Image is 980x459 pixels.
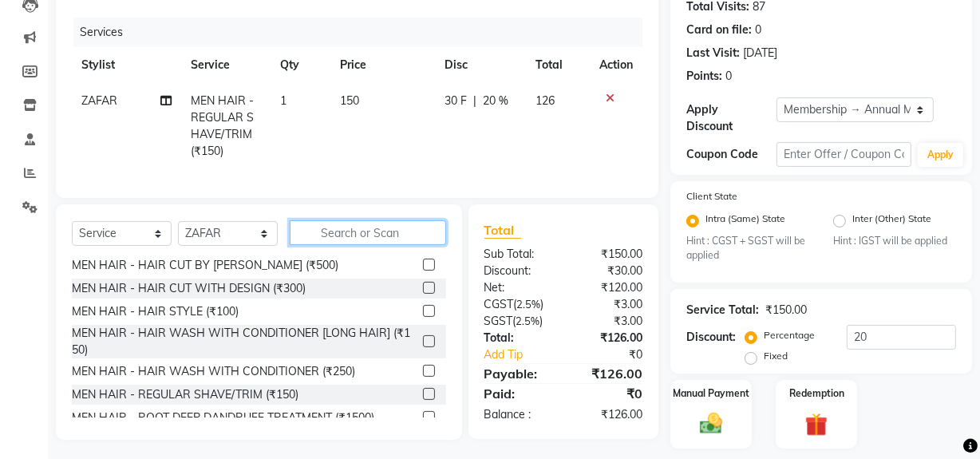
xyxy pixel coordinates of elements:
div: ₹3.00 [563,296,654,313]
span: 150 [340,93,359,108]
div: Apply Discount [686,101,776,135]
small: Hint : CGST + SGST will be applied [686,234,809,263]
div: Balance : [472,406,563,423]
span: Total [484,222,521,239]
div: 0 [725,68,732,85]
div: ₹150.00 [563,246,654,263]
div: MEN HAIR - ROOT DEEP DANDRUFF TREATMENT (₹1500) [72,410,374,426]
div: ( ) [472,313,563,330]
div: ₹126.00 [563,330,654,346]
div: Points: [686,68,722,85]
span: 1 [281,93,287,108]
div: MEN HAIR - HAIR WASH WITH CONDITIONER (₹250) [72,363,355,380]
label: Fixed [764,349,788,363]
label: Percentage [764,328,815,342]
div: ₹150.00 [765,302,807,319]
label: Redemption [789,386,844,401]
th: Qty [271,47,331,83]
div: Paid: [472,384,563,403]
th: Stylist [72,47,181,83]
div: ₹0 [579,346,654,363]
div: Services [73,18,654,47]
input: Search or Scan [290,220,446,245]
th: Disc [435,47,526,83]
span: ZAFAR [81,93,117,108]
div: Discount: [472,263,563,279]
span: MEN HAIR - REGULAR SHAVE/TRIM (₹150) [191,93,254,158]
img: _gift.svg [798,410,835,438]
div: ₹126.00 [563,406,654,423]
label: Inter (Other) State [852,212,931,231]
div: MEN HAIR - HAIR WASH WITH CONDITIONER [LONG HAIR] (₹150) [72,325,417,358]
div: MEN HAIR - REGULAR SHAVE/TRIM (₹150) [72,386,298,403]
div: [DATE] [743,45,777,61]
th: Service [181,47,271,83]
span: 126 [536,93,555,108]
div: Sub Total: [472,246,563,263]
label: Manual Payment [673,386,749,401]
div: ₹0 [563,384,654,403]
div: Total: [472,330,563,346]
div: ₹126.00 [563,364,654,383]
a: Add Tip [472,346,579,363]
div: MEN HAIR - HAIR CUT WITH DESIGN (₹300) [72,280,306,297]
span: 2.5% [517,298,541,311]
span: 2.5% [516,315,540,327]
th: Price [330,47,435,83]
div: Last Visit: [686,45,740,61]
label: Client State [686,189,737,204]
div: 0 [755,22,761,38]
div: ₹30.00 [563,263,654,279]
label: Intra (Same) State [705,212,785,231]
small: Hint : IGST will be applied [833,234,956,248]
span: SGST [484,314,513,328]
th: Total [527,47,591,83]
th: Action [590,47,642,83]
div: ( ) [472,296,563,313]
span: CGST [484,297,514,311]
div: Payable: [472,364,563,383]
div: ₹120.00 [563,279,654,296]
div: ₹3.00 [563,313,654,330]
button: Apply [918,143,963,167]
div: Discount: [686,329,736,346]
span: 30 F [445,93,467,109]
div: MEN HAIR - HAIR CUT BY [PERSON_NAME] (₹500) [72,257,338,274]
img: _cash.svg [693,410,729,437]
span: 20 % [483,93,508,109]
div: MEN HAIR - HAIR STYLE (₹100) [72,303,239,320]
div: Service Total: [686,302,759,319]
span: | [473,93,476,109]
div: Card on file: [686,22,752,38]
div: Coupon Code [686,146,776,163]
input: Enter Offer / Coupon Code [776,142,911,167]
div: Net: [472,279,563,296]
